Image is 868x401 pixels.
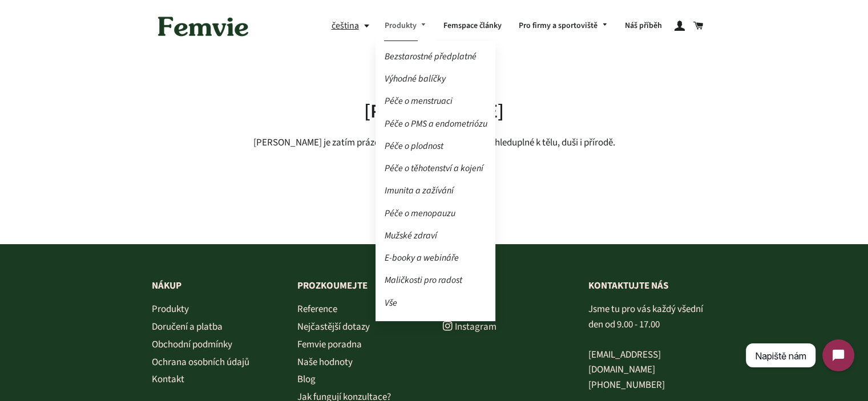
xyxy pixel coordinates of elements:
a: Výhodné balíčky [376,69,495,89]
a: Nejčastější dotazy [297,320,370,334]
p: Prozkoumejte [297,278,426,294]
a: Náš příběh [616,11,670,41]
p: KONTAKTUJTE NÁS [588,278,717,294]
a: Maličkosti pro radost [376,270,495,290]
a: Obchodní podmínky [152,338,232,351]
h1: [PERSON_NAME] [200,98,668,125]
a: Ochrana osobních údajů [152,355,249,369]
a: Doručení a platba [152,320,223,334]
a: Péče o PMS a endometriózu [376,114,495,134]
a: Blog [297,372,316,386]
p: Nákup [152,278,280,294]
a: Kontakt [152,372,184,386]
a: [EMAIL_ADDRESS][DOMAIN_NAME] [588,348,661,377]
a: Produkty [152,302,189,316]
a: Bezstarostné předplatné [376,47,495,67]
a: Femvie poradna [297,338,362,351]
a: Naše hodnoty [297,355,353,369]
a: Péče o těhotenství a kojení [376,159,495,179]
a: Femspace články [435,11,510,41]
a: Produkty [376,11,435,41]
a: Mužské zdraví [376,226,495,246]
a: Vše [376,293,495,313]
p: [PERSON_NAME] je zatím prázdný. Přidejte do něj produkty ohleduplné k tělu, duši i přírodě. [200,135,668,151]
p: Komunita [443,278,571,294]
a: Pro firmy a sportoviště [510,11,616,41]
a: Imunita a zažívání [376,181,495,201]
a: Péče o plodnost [376,136,495,156]
a: Péče o menstruaci [376,91,495,111]
a: Reference [297,302,337,316]
img: Femvie [152,9,255,44]
a: E-booky a webináře [376,248,495,268]
a: Instagram [443,320,496,334]
p: Jsme tu pro vás každý všední den od 9.00 - 17.00 [PHONE_NUMBER] [588,302,717,392]
button: čeština [331,18,376,34]
a: Péče o menopauzu [376,204,495,224]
